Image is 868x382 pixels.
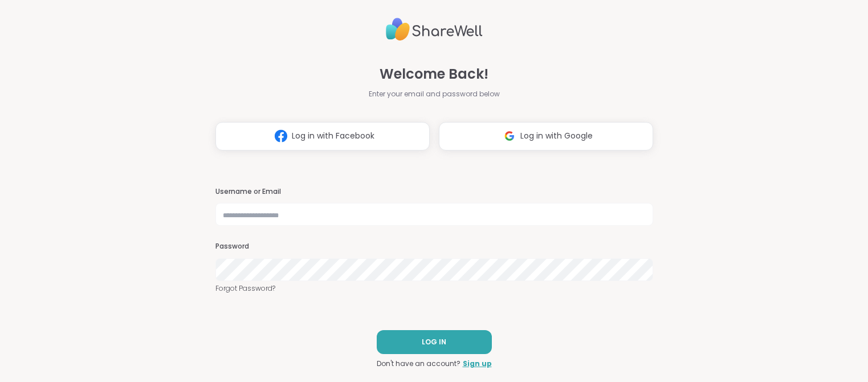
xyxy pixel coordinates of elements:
[270,125,292,147] img: ShareWell Logomark
[439,122,653,151] button: Log in with Google
[422,337,446,347] span: LOG IN
[377,330,492,354] button: LOG IN
[215,187,653,197] h3: Username or Email
[377,359,461,369] span: Don't have an account?
[292,130,374,142] span: Log in with Facebook
[380,64,488,84] span: Welcome Back!
[386,13,483,46] img: ShareWell Logo
[215,242,653,251] h3: Password
[463,359,492,369] a: Sign up
[215,283,653,294] a: Forgot Password?
[520,130,593,142] span: Log in with Google
[369,89,500,99] span: Enter your email and password below
[499,125,520,147] img: ShareWell Logomark
[215,122,430,151] button: Log in with Facebook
